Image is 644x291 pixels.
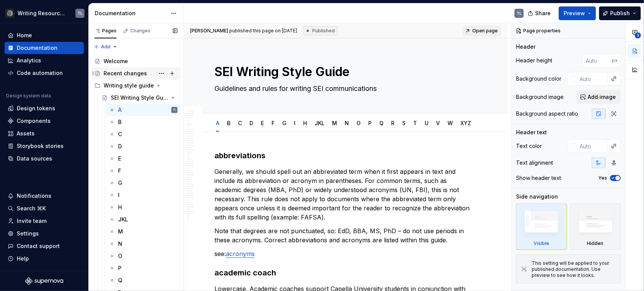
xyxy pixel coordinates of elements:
a: Design tokens [5,102,84,114]
div: Data sources [17,155,52,162]
span: Publish [610,10,630,17]
a: A [216,120,219,126]
div: Contact support [17,242,60,250]
div: Header height [516,57,552,64]
div: Assets [17,130,35,137]
div: A [118,106,121,114]
div: Code automation [17,69,63,77]
div: XYZ [457,115,474,131]
div: O [353,115,364,131]
a: H [106,201,181,213]
svg: Supernova Logo [25,277,63,285]
div: M [118,228,123,235]
a: JKL [315,120,324,126]
span: Open page [472,28,498,34]
a: SEI Writing Style Guide [99,92,181,104]
a: T [413,120,417,126]
div: Changes [130,28,150,34]
div: Writing style guide [91,80,181,92]
a: Home [5,29,84,41]
div: TL [173,106,176,114]
div: G [118,179,122,187]
button: Help [5,253,84,265]
a: ATL [106,104,181,116]
a: acronyms [226,250,255,258]
button: Notifications [5,190,84,202]
div: Recent changes [104,70,147,77]
span: Preview [564,10,585,17]
div: Side navigation [516,193,558,200]
a: M [106,226,181,238]
a: Q [106,274,181,286]
div: Hidden [570,204,621,250]
input: Auto [583,54,612,67]
a: Components [5,115,84,127]
div: Published [303,26,338,35]
a: G [106,177,181,189]
a: F [106,165,181,177]
div: C [118,130,122,138]
div: G [279,115,289,131]
span: [PERSON_NAME] [190,28,228,33]
div: Welcome [104,57,128,65]
button: Share [524,6,556,20]
div: A [213,115,222,131]
a: M [332,120,337,126]
div: C [235,115,245,131]
div: O [118,252,122,260]
div: Search ⌘K [17,205,46,212]
a: O [356,120,361,126]
div: TL [77,10,83,16]
a: Documentation [5,42,84,54]
a: P [368,120,372,126]
div: Q [376,115,387,131]
div: Background aspect ratio [516,110,578,118]
span: Add image [588,93,616,101]
a: W [447,120,453,126]
button: Add image [577,90,621,104]
a: E [106,153,181,165]
div: N [118,240,122,248]
div: Writing style guide [104,82,154,89]
a: C [106,128,181,140]
label: Yes [598,175,607,181]
div: Notifications [17,192,51,200]
a: V [436,120,440,126]
div: Show header text [516,174,561,182]
a: S [402,120,406,126]
a: B [227,120,230,126]
a: I [294,120,296,126]
div: U [422,115,431,131]
div: I [291,115,299,131]
div: Design tokens [17,105,55,112]
div: Documentation [95,10,167,17]
button: Contact support [5,240,84,252]
div: Text alignment [516,159,553,167]
div: Design system data [6,93,51,99]
div: Settings [17,230,39,237]
p: see: [214,249,477,258]
div: Hidden [587,240,604,246]
div: JKL [312,115,328,131]
div: D [246,115,256,131]
div: Pages [94,28,117,34]
a: D [106,140,181,153]
a: Welcome [91,55,181,67]
p: Generally, we should spell out an abbreviated term when it first appears in text and include its ... [214,167,477,222]
div: Header [516,43,535,51]
div: Background image [516,93,564,101]
div: Background color [516,75,561,83]
div: Visible [534,240,549,246]
div: B [118,118,121,126]
div: Q [118,277,122,284]
a: I [106,189,181,201]
div: Invite team [17,217,46,225]
div: E [118,155,121,162]
div: Storybook stories [17,142,64,150]
a: F [272,120,275,126]
div: P [118,264,121,272]
a: E [261,120,264,126]
a: Code automation [5,67,84,79]
textarea: Guidelines and rules for writing SEI communications [213,83,475,95]
input: Auto [577,139,607,153]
